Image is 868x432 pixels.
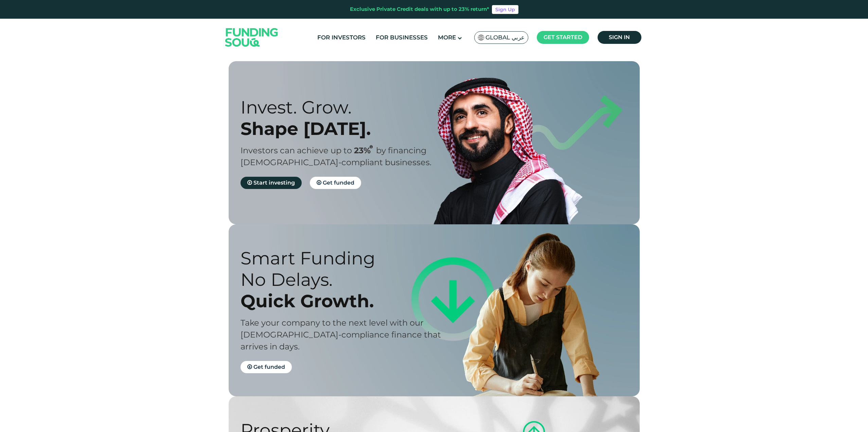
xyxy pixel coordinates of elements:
[370,145,373,149] i: 23% IRR (expected) ~ 15% Net yield (expected)
[241,118,446,139] div: Shape [DATE].
[478,35,484,40] img: SA Flag
[438,34,456,41] span: More
[253,179,295,186] span: Start investing
[218,20,285,54] img: Logo
[609,34,630,40] span: Sign in
[241,329,446,352] div: [DEMOGRAPHIC_DATA]-compliance finance that arrives in days.
[310,177,361,189] a: Get funded
[253,364,285,370] span: Get funded
[316,32,367,43] a: For Investors
[241,317,446,329] div: Take your company to the next level with our
[241,177,302,189] a: Start investing
[544,34,582,40] span: Get started
[323,179,354,186] span: Get funded
[492,5,518,14] a: Sign Up
[350,5,489,13] div: Exclusive Private Credit deals with up to 23% return*
[354,145,376,155] span: 23%
[598,31,641,44] a: Sign in
[241,361,292,373] a: Get funded
[241,97,446,118] div: Invest. Grow.
[485,34,525,41] span: Global عربي
[241,145,352,155] span: Investors can achieve up to
[374,32,429,43] a: For Businesses
[241,269,446,290] div: No Delays.
[241,290,446,312] div: Quick Growth.
[241,247,446,269] div: Smart Funding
